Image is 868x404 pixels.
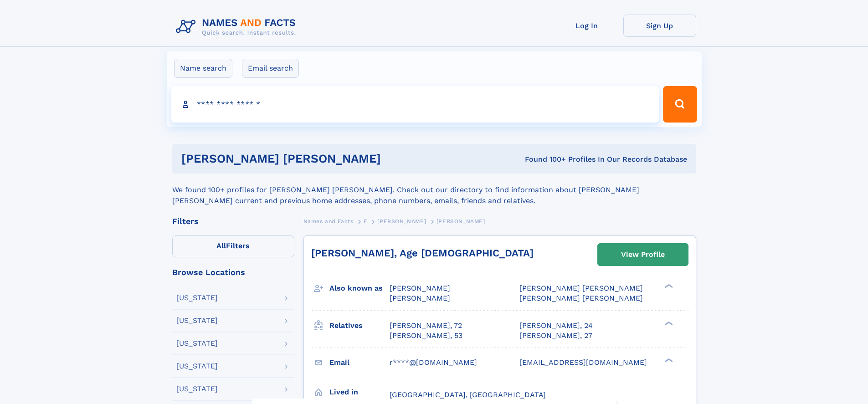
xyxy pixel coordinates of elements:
div: [US_STATE] [176,317,218,324]
span: [PERSON_NAME] [PERSON_NAME] [519,294,643,302]
label: Name search [174,59,232,78]
span: [GEOGRAPHIC_DATA], [GEOGRAPHIC_DATA] [390,390,546,399]
div: Browse Locations [172,268,294,276]
span: [PERSON_NAME] [390,294,450,302]
span: All [216,241,226,250]
h3: Relatives [329,318,390,333]
div: ❯ [663,357,673,363]
span: [PERSON_NAME] [390,284,450,292]
div: ❯ [663,283,673,289]
span: [PERSON_NAME] [PERSON_NAME] [519,284,643,292]
img: Logo Names and Facts [172,15,303,39]
a: [PERSON_NAME], Age [DEMOGRAPHIC_DATA] [311,247,534,259]
div: We found 100+ profiles for [PERSON_NAME] [PERSON_NAME]. Check out our directory to find informati... [172,174,696,206]
div: ❯ [663,320,673,326]
h3: Lived in [329,384,390,400]
a: F [364,215,367,227]
button: Search Button [663,86,697,123]
a: View Profile [598,244,688,266]
span: F [364,218,367,225]
a: [PERSON_NAME], 72 [390,321,462,331]
div: View Profile [621,244,665,265]
a: Log In [550,15,623,37]
div: Filters [172,217,294,225]
span: [EMAIL_ADDRESS][DOMAIN_NAME] [519,358,647,367]
h3: Email [329,355,390,370]
a: [PERSON_NAME], 24 [519,321,593,331]
label: Email search [242,59,299,78]
input: search input [171,86,659,123]
div: [US_STATE] [176,385,218,393]
h3: Also known as [329,281,390,296]
a: [PERSON_NAME] [377,215,426,227]
label: Filters [172,235,294,257]
div: [US_STATE] [176,294,218,302]
span: [PERSON_NAME] [377,218,426,225]
div: Found 100+ Profiles In Our Records Database [453,154,687,164]
div: [US_STATE] [176,363,218,370]
h1: [PERSON_NAME] [PERSON_NAME] [181,153,453,164]
a: [PERSON_NAME], 53 [390,331,462,341]
a: Names and Facts [303,215,354,227]
div: [US_STATE] [176,340,218,347]
span: [PERSON_NAME] [437,218,485,225]
a: Sign Up [623,15,696,37]
a: [PERSON_NAME], 27 [519,331,592,341]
